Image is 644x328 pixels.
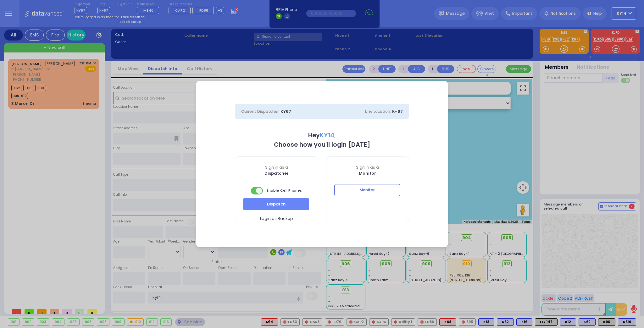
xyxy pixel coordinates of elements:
[320,131,334,139] span: KY14
[260,216,293,222] span: Login as Backup
[241,109,280,114] span: Current Dispatcher:
[392,108,403,114] span: K-67
[326,165,409,170] span: Sign in as a
[280,108,291,114] span: KY67
[264,170,289,176] b: Dispatcher
[334,184,400,196] button: Monitor
[235,165,318,170] span: Sign in as a
[308,131,336,139] b: Hey ,
[243,198,309,210] button: Dispatch
[251,186,302,195] span: Enable Cell Phones
[365,109,391,114] span: Line Location:
[359,170,376,176] b: Monitor
[274,140,370,149] b: Choose how you'll login [DATE]
[437,87,441,90] a: Close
